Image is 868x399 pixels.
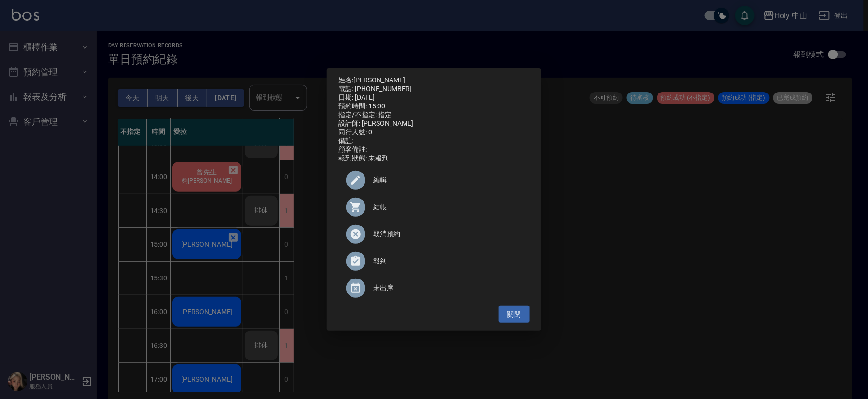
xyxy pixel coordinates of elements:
[338,137,530,146] div: 備註:
[338,248,530,275] div: 報到
[338,194,530,221] a: 結帳
[373,283,522,293] span: 未出席
[338,102,530,111] div: 預約時間: 15:00
[338,146,530,154] div: 顧客備註:
[338,93,530,102] div: 日期: [DATE]
[373,256,522,266] span: 報到
[338,275,530,302] div: 未出席
[338,128,530,137] div: 同行人數: 0
[338,111,530,120] div: 指定/不指定: 指定
[499,306,530,323] button: 關閉
[338,167,530,194] div: 編輯
[338,221,530,248] div: 取消預約
[338,85,530,93] div: 電話: [PHONE_NUMBER]
[373,202,522,212] span: 結帳
[373,175,522,185] span: 編輯
[338,120,530,128] div: 設計師: [PERSON_NAME]
[338,154,530,163] div: 報到狀態: 未報到
[373,229,522,239] span: 取消預約
[338,76,530,85] p: 姓名:
[353,76,405,84] a: [PERSON_NAME]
